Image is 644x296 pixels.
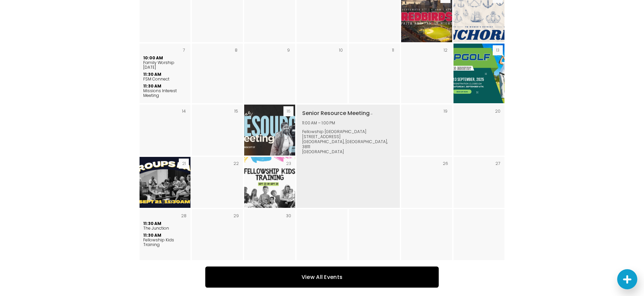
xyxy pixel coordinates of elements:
[285,160,292,167] div: 23
[285,212,292,220] div: 30
[180,47,187,54] div: 7
[285,47,292,54] div: 9
[442,47,449,54] div: 12
[120,157,210,208] img: Groups Fair
[143,233,187,238] span: 11:30 AM
[180,212,187,220] div: 28
[180,108,187,115] div: 14
[494,108,501,115] div: 20
[143,72,169,81] a: 11:30 AM FSM Connect
[143,84,187,88] span: 11:30 AM
[442,160,449,167] div: 26
[143,56,187,70] a: 10:00 AM Family Worship [DATE]
[232,47,240,54] div: 8
[143,221,169,231] a: 11:30 AM The Junction
[302,129,394,134] div: Fellowship [GEOGRAPHIC_DATA]
[143,56,187,60] span: 10:00 AM
[143,237,174,247] span: Fellowship Kids Training
[143,60,174,70] span: Family Worship [DATE]
[426,44,532,103] img: Men's Ministry-Top Golf
[302,120,394,125] div: 11:00 AM – 1:00 PM
[337,47,344,54] div: 10
[143,221,169,226] span: 11:30 AM
[285,108,292,115] div: 16
[232,108,240,115] div: 15
[232,212,240,220] div: 29
[494,160,501,167] div: 27
[143,84,187,98] a: 11:30 AM Missions Interest Meeting
[232,160,240,167] div: 22
[224,105,315,156] img: Senior Resource Meeting
[205,267,438,288] a: View All Events
[302,139,394,149] div: [GEOGRAPHIC_DATA], [GEOGRAPHIC_DATA], 38111
[143,88,177,98] span: Missions Interest Meeting
[494,47,501,54] div: 13
[389,47,397,54] div: 11
[302,149,394,154] div: [GEOGRAPHIC_DATA]
[143,76,169,82] span: FSM Connect
[180,160,187,167] div: 21
[143,233,187,247] a: 11:30 AM Fellowship Kids Training
[143,225,169,231] span: The Junction
[302,109,373,117] a: Senior Resource Meeting
[224,157,315,208] img: Fellowship Kids Training
[143,72,169,77] span: 11:30 AM
[442,108,449,115] div: 19
[302,134,394,139] div: [STREET_ADDRESS]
